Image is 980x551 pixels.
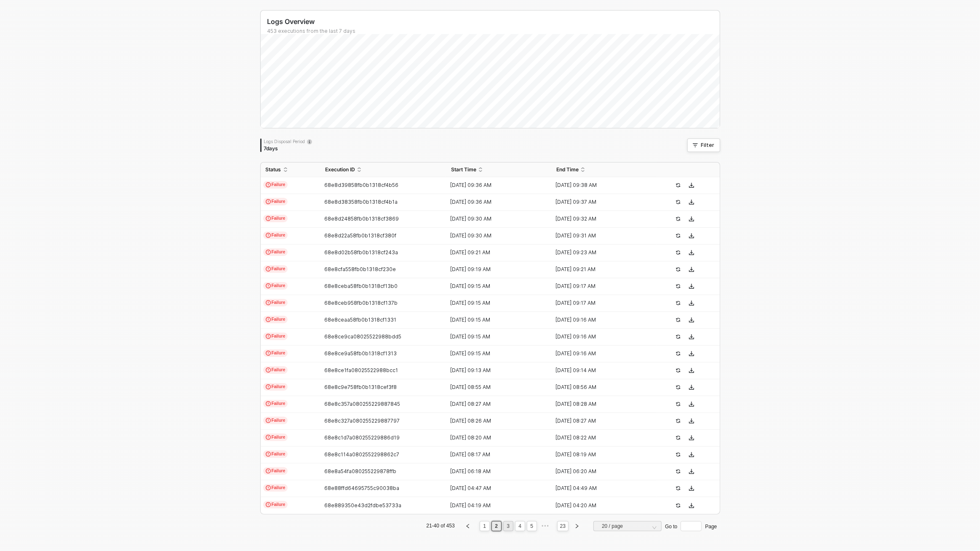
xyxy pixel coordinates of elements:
span: Start Time [451,166,476,173]
span: Failure [263,383,288,391]
span: icon-exclamation [266,334,271,339]
div: [DATE] 08:56 AM [551,384,650,391]
th: End Time [551,162,657,177]
span: icon-success-page [676,183,681,188]
span: 68e8d39858fb0b1318cf4b56 [324,182,398,188]
span: icon-download [689,284,694,289]
div: [DATE] 09:30 AM [446,216,545,222]
span: 68e8c327a080255229887797 [324,418,400,424]
li: 3 [503,521,513,531]
span: icon-success-page [676,368,681,373]
button: right [571,521,582,531]
div: [DATE] 09:17 AM [551,300,650,306]
span: icon-download [689,317,694,322]
div: [DATE] 09:37 AM [551,199,650,205]
div: [DATE] 08:17 AM [446,451,545,458]
span: icon-download [689,301,694,306]
div: [DATE] 09:31 AM [551,232,650,239]
span: 68e8c1d7a080255229886d19 [324,434,400,441]
input: Page Size [598,522,657,531]
span: 68e8d24858fb0b1318cf3869 [324,216,399,222]
li: Next Page [570,521,584,531]
li: 2 [491,521,502,531]
span: icon-success-page [676,233,681,238]
span: Failure [263,248,288,256]
span: icon-exclamation [266,384,271,389]
div: 7 days [264,145,312,152]
span: Failure [263,434,288,441]
span: icon-download [689,183,694,188]
span: Failure [263,349,288,357]
span: 68e8c114a0802552298862c7 [324,451,399,458]
span: icon-download [689,435,694,440]
span: icon-download [689,452,694,457]
div: 453 executions from the last 7 days [267,28,720,35]
div: [DATE] 09:16 AM [551,350,650,357]
div: Page Size [593,521,662,535]
span: icon-exclamation [266,283,271,288]
div: [DATE] 04:19 AM [446,502,545,509]
span: Failure [263,198,288,205]
li: 4 [515,521,525,531]
span: icon-exclamation [266,502,271,507]
span: Failure [263,232,288,239]
span: icon-exclamation [266,367,271,373]
th: Start Time [446,162,551,177]
li: Next 5 Pages [539,521,552,531]
span: icon-success-page [676,267,681,272]
span: Failure [263,299,288,306]
li: 5 [527,521,537,531]
span: icon-download [689,418,694,423]
input: Page [681,521,702,531]
span: icon-success-page [676,435,681,440]
div: [DATE] 09:13 AM [446,367,545,374]
div: [DATE] 09:15 AM [446,300,545,306]
div: [DATE] 08:28 AM [551,401,650,407]
span: Failure [263,450,288,458]
span: icon-success-page [676,301,681,306]
span: Failure [263,400,288,407]
div: [DATE] 09:16 AM [551,333,650,340]
span: icon-download [689,216,694,221]
span: 20 / page [602,520,657,532]
span: Status [266,166,281,173]
li: 1 [480,521,490,531]
span: Failure [263,282,288,290]
div: [DATE] 09:19 AM [446,266,545,273]
span: icon-success-page [676,503,681,508]
div: [DATE] 06:18 AM [446,468,545,475]
span: icon-success-page [676,402,681,407]
span: icon-download [689,402,694,407]
span: ••• [540,521,551,531]
span: icon-success-page [676,385,681,390]
span: icon-success-page [676,351,681,356]
div: [DATE] 09:36 AM [446,199,545,205]
div: [DATE] 09:15 AM [446,283,545,290]
span: icon-exclamation [266,199,271,204]
span: 68e88ffd64695755c90038ba [324,485,399,491]
div: [DATE] 09:32 AM [551,216,650,222]
div: [DATE] 08:19 AM [551,451,650,458]
span: icon-download [689,503,694,508]
div: Go to Page [665,521,717,531]
span: icon-exclamation [266,418,271,423]
div: [DATE] 08:27 AM [446,401,545,407]
span: icon-success-page [676,486,681,491]
span: icon-success-page [676,216,681,221]
span: icon-download [689,334,694,339]
span: icon-download [689,486,694,491]
span: icon-exclamation [266,266,271,272]
span: 68e8ceba58fb0b1318cf13b0 [324,283,398,289]
div: [DATE] 09:15 AM [446,317,545,323]
div: [DATE] 09:23 AM [551,249,650,256]
a: 23 [558,522,568,531]
span: icon-exclamation [266,250,271,255]
span: icon-success-page [676,334,681,339]
span: icon-download [689,233,694,238]
span: 68e8c357a080255229887845 [324,401,400,407]
span: 68e8a54fa080255229878ffb [324,468,396,474]
span: icon-download [689,250,694,255]
div: Logs Disposal Period [264,138,312,144]
span: Failure [263,316,288,323]
div: [DATE] 08:20 AM [446,434,545,441]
